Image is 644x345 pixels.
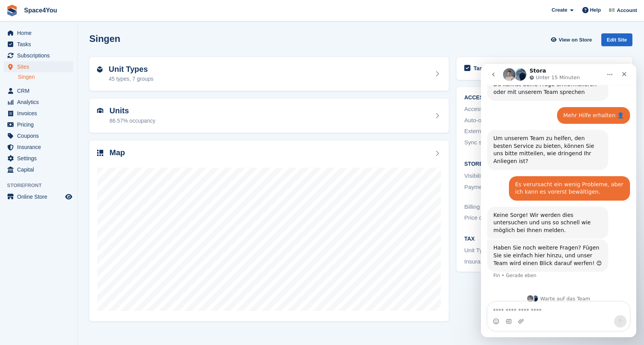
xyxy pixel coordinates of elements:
[464,105,545,114] div: Access type
[6,5,18,16] img: stora-icon-8386f47178a22dfd0bd8f6a31ec36ba5ce8667c1dd55bd0f319d3a0aa187defe.svg
[601,33,632,49] a: Edit Site
[89,99,449,133] a: Units 86.57% occupancy
[464,138,545,148] div: Sync status
[464,236,625,242] h2: Tax
[7,182,77,189] span: Storefront
[552,6,567,14] span: Create
[4,130,73,141] a: menu
[464,183,545,200] div: Payment methods
[464,127,545,136] div: External ID
[21,4,60,17] a: Space4You
[64,192,73,201] a: Preview store
[4,61,73,72] a: menu
[17,97,64,107] span: Analytics
[4,97,73,107] a: menu
[464,95,625,101] h2: ACCESS
[89,33,120,44] h2: Singen
[481,64,636,337] iframe: Intercom live chat
[109,75,153,83] div: 45 types, 7 groups
[550,33,595,46] a: View on Store
[601,33,632,46] div: Edit Site
[17,28,64,38] span: Home
[464,203,545,212] div: Billing period
[97,108,103,113] img: unit-icn-7be61d7bf1b0ce9d3e12c5938cc71ed9869f7b940bace4675aadf7bd6d80202e.svg
[608,6,616,14] img: Finn-Kristof Kausch
[109,106,155,115] h2: Units
[17,39,64,50] span: Tasks
[4,142,73,153] a: menu
[17,108,64,119] span: Invoices
[89,140,449,322] a: Map
[109,148,125,157] h2: Map
[4,108,73,119] a: menu
[464,172,545,180] div: Visibility
[17,153,64,164] span: Settings
[4,191,73,202] a: menu
[474,65,489,72] h2: Tasks
[464,213,545,222] div: Price display
[4,39,73,50] a: menu
[17,61,64,72] span: Sites
[109,65,153,74] h2: Unit Types
[464,161,625,167] h2: Storefront
[89,57,449,91] a: Unit Types 45 types, 7 groups
[464,246,545,255] div: Unit Types
[17,130,64,141] span: Coupons
[559,36,592,44] span: View on Store
[617,7,637,14] span: Account
[464,257,545,266] div: Insurance
[17,119,64,130] span: Pricing
[18,73,73,81] a: Singen
[17,142,64,153] span: Insurance
[4,153,73,164] a: menu
[4,164,73,175] a: menu
[590,6,601,14] span: Help
[97,66,102,73] img: unit-type-icn-2b2737a686de81e16bb02015468b77c625bbabd49415b5ef34ead5e3b44a266d.svg
[17,164,64,175] span: Capital
[17,191,64,202] span: Online Store
[4,119,73,130] a: menu
[4,50,73,61] a: menu
[109,117,155,125] div: 86.57% occupancy
[17,85,64,96] span: CRM
[4,85,73,96] a: menu
[464,116,545,125] div: Auto-overlock
[97,150,103,156] img: map-icn-33ee37083ee616e46c38cad1a60f524a97daa1e2b2c8c0bc3eb3415660979fc1.svg
[17,50,64,61] span: Subscriptions
[4,28,73,38] a: menu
